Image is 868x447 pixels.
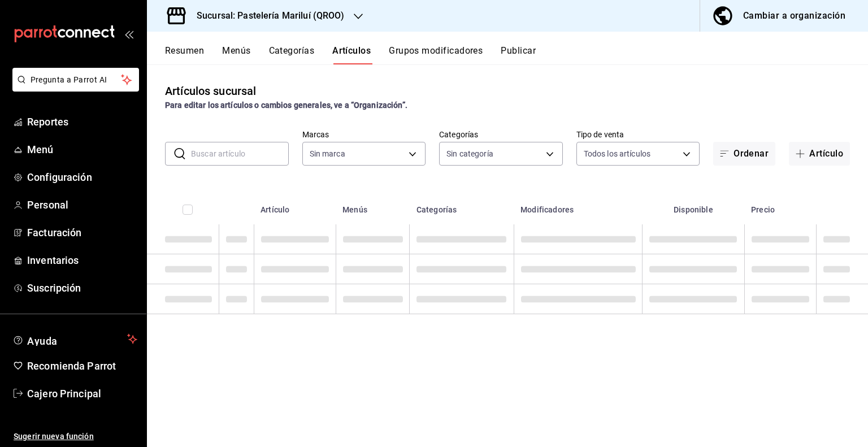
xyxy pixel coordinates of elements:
span: Suscripción [27,280,137,296]
span: Cajero Principal [27,386,137,401]
button: Grupos modificadores [389,45,483,64]
label: Categorías [439,131,563,138]
th: Modificadores [514,188,643,224]
label: Tipo de venta [576,131,700,138]
span: Sin categoría [446,148,493,159]
input: Buscar artículo [191,142,289,165]
button: Menús [222,45,250,64]
span: Todos los artículos [584,148,651,159]
div: Artículos sucursal [165,83,256,99]
strong: Para editar los artículos o cambios generales, ve a “Organización”. [165,101,407,110]
span: Facturación [27,225,137,240]
label: Marcas [302,131,426,138]
span: Recomienda Parrot [27,358,137,374]
span: Personal [27,197,137,212]
span: Sin marca [310,148,345,159]
a: Pregunta a Parrot AI [8,82,139,94]
span: Menú [27,142,137,157]
span: Configuración [27,170,137,185]
span: Reportes [27,114,137,129]
button: Pregunta a Parrot AI [12,68,139,92]
button: open_drawer_menu [124,29,133,38]
th: Menús [336,188,410,224]
button: Resumen [165,45,204,64]
span: Ayuda [27,332,123,346]
span: Inventarios [27,253,137,268]
h3: Sucursal: Pastelería Mariluí (QROO) [188,9,345,23]
span: Pregunta a Parrot AI [31,74,121,86]
button: Publicar [501,45,536,64]
span: Sugerir nueva función [14,431,137,442]
button: Artículos [332,45,371,64]
button: Categorías [269,45,315,64]
th: Artículo [254,188,336,224]
div: navigation tabs [165,45,868,64]
th: Categorías [410,188,514,224]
